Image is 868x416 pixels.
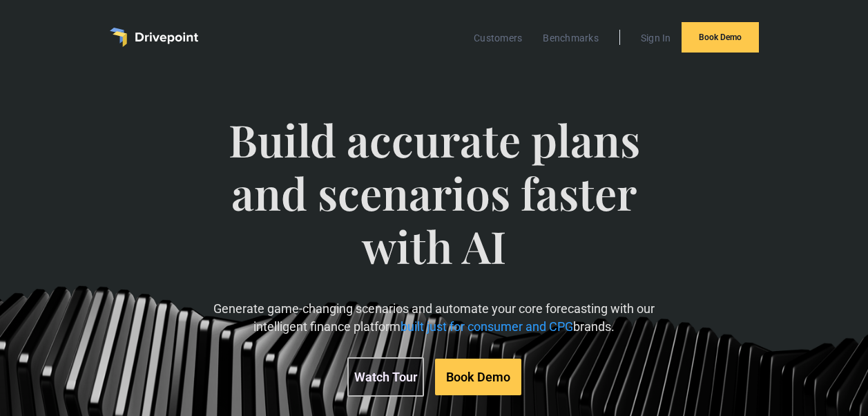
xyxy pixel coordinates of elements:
[190,113,677,300] span: Build accurate plans and scenarios faster with AI
[467,29,529,47] a: Customers
[347,357,424,397] a: Watch Tour
[110,28,198,47] a: home
[634,29,678,47] a: Sign In
[682,22,759,53] a: Book Demo
[536,29,606,47] a: Benchmarks
[401,319,573,334] span: built just for consumer and CPG
[435,359,521,395] a: Book Demo
[190,300,677,334] p: Generate game-changing scenarios and automate your core forecasting with our intelligent finance ...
